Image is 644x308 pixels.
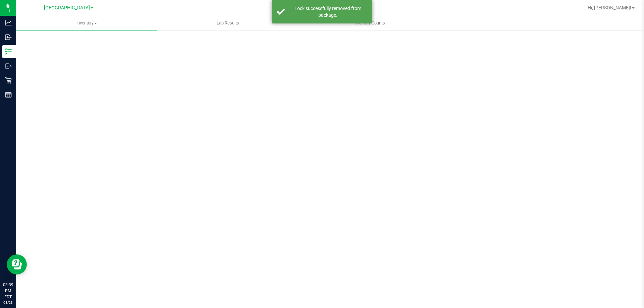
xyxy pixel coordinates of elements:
[44,5,90,11] span: [GEOGRAPHIC_DATA]
[16,16,157,30] a: Inventory
[3,282,13,300] p: 03:39 PM EDT
[5,91,12,98] inline-svg: Reports
[7,254,27,274] iframe: Resource center
[5,48,12,55] inline-svg: Inventory
[157,16,299,30] a: Lab Results
[5,34,12,41] inline-svg: Inbound
[16,20,157,26] span: Inventory
[5,63,12,69] inline-svg: Outbound
[5,19,12,26] inline-svg: Analytics
[5,77,12,84] inline-svg: Retail
[3,300,13,305] p: 08/23
[208,20,248,26] span: Lab Results
[288,5,367,18] div: Lock successfully removed from package.
[588,5,631,10] span: Hi, [PERSON_NAME]!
